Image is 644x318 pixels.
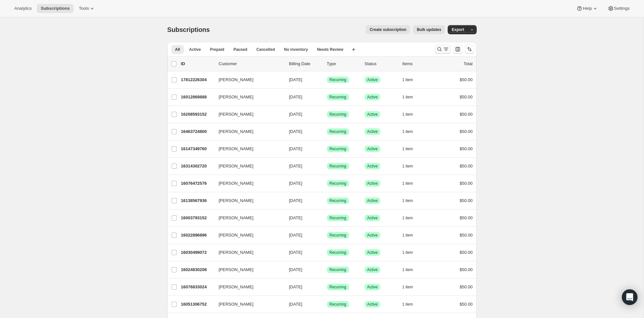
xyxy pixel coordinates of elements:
[460,112,473,117] span: $50.00
[215,92,280,102] button: [PERSON_NAME]
[215,161,280,171] button: [PERSON_NAME]
[402,282,420,292] button: 1 item
[329,77,346,82] span: Recurring
[460,267,473,272] span: $50.00
[167,26,210,33] span: Subscriptions
[181,249,214,256] p: 16030499072
[181,231,473,240] div: 16022896896[PERSON_NAME][DATE]SuccessRecurringSuccessActive1 item$50.00
[329,215,346,221] span: Recurring
[460,284,473,289] span: $50.00
[402,181,413,186] span: 1 item
[367,233,378,238] span: Active
[14,6,32,11] span: Analytics
[181,144,473,153] div: 16147349760[PERSON_NAME][DATE]SuccessRecurringSuccessActive1 item$50.00
[181,180,214,187] p: 16076472576
[367,77,378,82] span: Active
[348,45,359,54] button: Create new view
[219,215,254,221] span: [PERSON_NAME]
[219,111,254,118] span: [PERSON_NAME]
[289,61,322,67] p: Billing Date
[365,61,397,67] p: Status
[614,6,630,11] span: Settings
[464,61,472,67] p: Total
[327,61,359,67] div: Type
[329,267,346,272] span: Recurring
[367,129,378,134] span: Active
[79,6,89,11] span: Tools
[181,197,214,204] p: 16138567936
[460,164,473,168] span: $50.00
[219,232,254,238] span: [PERSON_NAME]
[329,302,346,307] span: Recurring
[367,146,378,152] span: Active
[329,233,346,238] span: Recurring
[460,129,473,134] span: $50.00
[583,6,592,11] span: Help
[329,164,346,169] span: Recurring
[181,232,214,238] p: 16022896896
[402,162,420,171] button: 1 item
[289,181,302,186] span: [DATE]
[219,301,254,308] span: [PERSON_NAME]
[402,129,413,134] span: 1 item
[453,45,462,54] button: Customize table column order and visibility
[367,164,378,169] span: Active
[181,93,473,102] div: 16012869888[PERSON_NAME][DATE]SuccessRecurringSuccessActive1 item$50.00
[289,77,302,82] span: [DATE]
[367,112,378,117] span: Active
[215,213,280,223] button: [PERSON_NAME]
[402,284,413,290] span: 1 item
[402,94,413,100] span: 1 item
[289,267,302,272] span: [DATE]
[41,6,70,11] span: Subscriptions
[233,47,247,52] span: Paused
[181,215,214,221] p: 16003793152
[367,250,378,255] span: Active
[215,144,280,154] button: [PERSON_NAME]
[215,265,280,275] button: [PERSON_NAME]
[604,4,634,13] button: Settings
[572,4,602,13] button: Help
[402,267,413,272] span: 1 item
[219,197,254,204] span: [PERSON_NAME]
[460,250,473,255] span: $50.00
[181,162,473,171] div: 16314302720[PERSON_NAME][DATE]SuccessRecurringSuccessActive1 item$50.00
[367,215,378,221] span: Active
[289,250,302,255] span: [DATE]
[367,198,378,203] span: Active
[367,267,378,272] span: Active
[181,75,473,84] div: 17812226304[PERSON_NAME][DATE]SuccessRecurringSuccessActive1 item$50.00
[37,4,74,13] button: Subscriptions
[402,93,420,102] button: 1 item
[329,250,346,255] span: Recurring
[402,146,413,152] span: 1 item
[181,213,473,223] div: 16003793152[PERSON_NAME][DATE]SuccessRecurringSuccessActive1 item$50.00
[402,213,420,223] button: 1 item
[284,47,308,52] span: No inventory
[215,195,280,206] button: [PERSON_NAME]
[219,77,254,83] span: [PERSON_NAME]
[181,265,473,274] div: 16024830208[PERSON_NAME][DATE]SuccessRecurringSuccessActive1 item$50.00
[370,27,406,32] span: Create subscription
[219,267,254,273] span: [PERSON_NAME]
[329,198,346,203] span: Recurring
[215,109,280,120] button: [PERSON_NAME]
[219,146,254,152] span: [PERSON_NAME]
[329,284,346,290] span: Recurring
[402,248,420,257] button: 1 item
[452,27,464,32] span: Export
[210,47,224,52] span: Prepaid
[215,299,280,310] button: [PERSON_NAME]
[367,284,378,290] span: Active
[402,127,420,136] button: 1 item
[181,94,214,100] p: 16012869888
[181,61,473,67] div: IDCustomerBilling DateTypeStatusItemsTotal
[181,282,473,292] div: 16076833024[PERSON_NAME][DATE]SuccessRecurringSuccessActive1 item$50.00
[413,25,445,34] button: Bulk updates
[465,45,474,54] button: Sort the results
[460,233,473,238] span: $50.00
[219,249,254,256] span: [PERSON_NAME]
[181,128,214,135] p: 16463724800
[402,61,435,67] div: Items
[460,302,473,307] span: $50.00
